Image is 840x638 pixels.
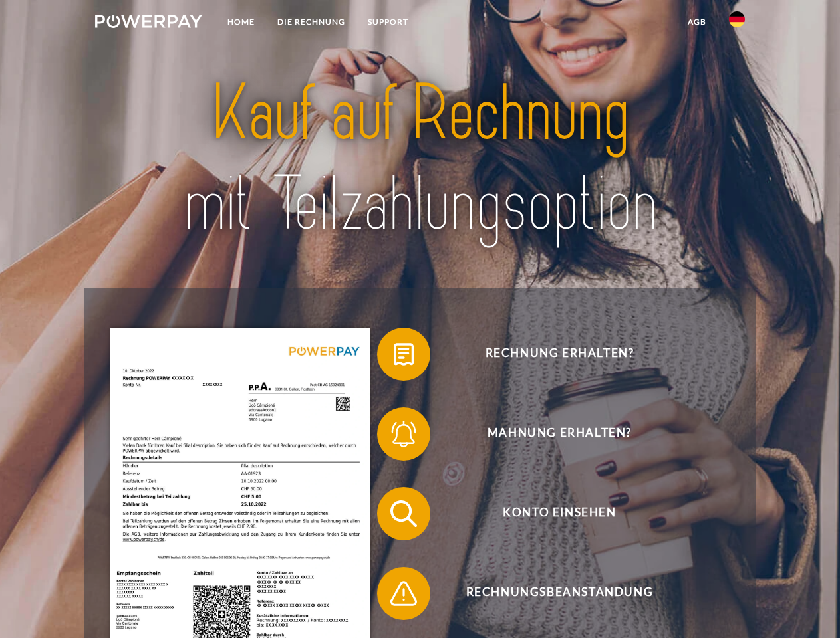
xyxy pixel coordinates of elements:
span: Rechnung erhalten? [396,328,722,381]
a: SUPPORT [356,10,420,34]
span: Konto einsehen [396,487,722,540]
span: Mahnung erhalten? [396,407,722,461]
button: Konto einsehen [377,487,723,540]
img: qb_search.svg [387,497,420,530]
a: Home [216,10,266,34]
img: logo-powerpay-white.svg [95,15,202,28]
img: qb_bell.svg [387,417,420,451]
img: qb_warning.svg [387,577,420,610]
button: Rechnung erhalten? [377,328,723,381]
a: DIE RECHNUNG [266,10,356,34]
span: Rechnungsbeanstandung [396,567,722,620]
a: agb [676,10,718,34]
img: title-powerpay_de.svg [127,64,713,255]
button: Mahnung erhalten? [377,407,723,461]
img: qb_bill.svg [387,338,420,371]
img: de [729,11,745,27]
button: Rechnungsbeanstandung [377,567,723,620]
